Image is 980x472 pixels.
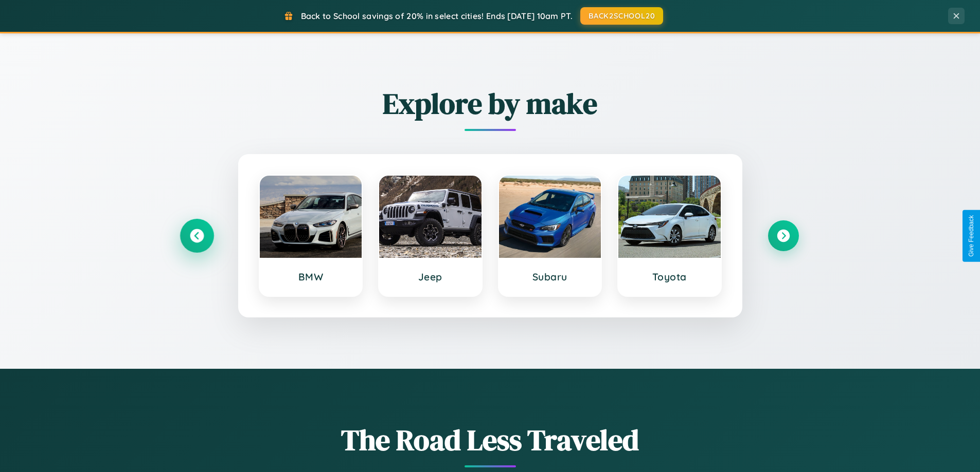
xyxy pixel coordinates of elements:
[389,271,471,283] h3: Jeep
[580,7,663,25] button: BACK2SCHOOL20
[182,84,799,123] h2: Explore by make
[509,271,591,283] h3: Subaru
[301,11,573,21] span: Back to School savings of 20% in select cities! Ends [DATE] 10am PT.
[629,271,710,283] h3: Toyota
[182,420,799,460] h1: The Road Less Traveled
[270,271,352,283] h3: BMW
[968,215,975,257] div: Give Feedback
